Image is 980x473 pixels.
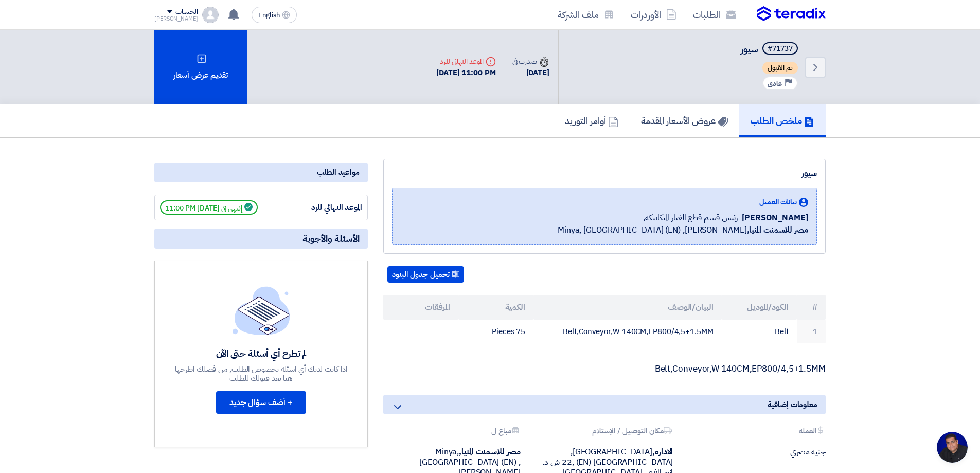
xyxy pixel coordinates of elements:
h5: سيور [741,42,800,57]
div: مكان التوصيل / الإستلام [540,427,673,437]
div: العمله [692,427,826,437]
b: الاداره, [652,446,673,458]
a: الأوردرات [622,3,685,27]
th: البيان/الوصف [533,295,721,320]
span: إنتهي في [DATE] 11:00 PM [160,200,258,215]
span: تم القبول [762,62,798,74]
div: الموعد النهائي للرد [436,56,496,67]
span: بيانات العميل [759,197,797,207]
div: مباع ل [387,427,521,437]
div: [DATE] 11:00 PM [436,67,496,79]
img: profile_test.png [202,7,219,23]
div: صدرت في [512,56,549,67]
div: [DATE] [512,67,549,79]
button: تحميل جدول البنود [387,266,464,283]
th: الكمية [458,295,533,320]
div: تقديم عرض أسعار [154,30,247,104]
td: Belt [722,320,797,344]
h5: عروض الأسعار المقدمة [641,115,728,127]
td: Belt,Conveyor,W 140CM,EP800/4,5+1.5MM [533,320,721,344]
div: Open chat [937,432,968,463]
span: سيور [741,42,758,56]
span: رئيس قسم قطع الغيار الميكانيكة, [643,212,738,224]
h5: ملخص الطلب [751,115,814,127]
b: مصر للاسمنت المنيا, [459,446,520,458]
p: Belt,Conveyor,W 140CM,EP800/4,5+1.5MM [383,364,826,374]
button: English [252,7,297,23]
div: الموعد النهائي للرد [285,202,362,214]
div: [PERSON_NAME] [154,16,198,22]
img: Teradix logo [757,6,826,22]
a: ملخص الطلب [739,104,826,137]
span: الأسئلة والأجوبة [302,233,360,244]
div: سيور [392,167,817,180]
span: [PERSON_NAME] [742,212,808,224]
span: معلومات إضافية [768,399,817,410]
th: المرفقات [383,295,458,320]
td: 75 Pieces [458,320,533,344]
div: مواعيد الطلب [154,163,368,182]
img: empty_state_list.svg [233,286,290,335]
div: لم تطرح أي أسئلة حتى الآن [174,347,349,359]
a: الطلبات [685,3,744,27]
a: ملف الشركة [549,3,622,27]
th: # [797,295,826,320]
span: English [258,12,280,19]
div: اذا كانت لديك أي اسئلة بخصوص الطلب, من فضلك اطرحها هنا بعد قبولك للطلب [174,364,349,383]
td: 1 [797,320,826,344]
div: الحساب [175,8,198,16]
span: Minya, [GEOGRAPHIC_DATA] (EN) ,[PERSON_NAME] [558,224,808,236]
th: الكود/الموديل [722,295,797,320]
span: عادي [768,79,782,89]
button: + أضف سؤال جديد [216,391,306,414]
div: جنيه مصري [688,447,826,457]
a: أوامر التوريد [554,104,630,137]
div: #71737 [768,45,793,52]
h5: أوامر التوريد [565,115,618,127]
b: مصر للاسمنت المنيا, [747,224,808,236]
a: عروض الأسعار المقدمة [630,104,739,137]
